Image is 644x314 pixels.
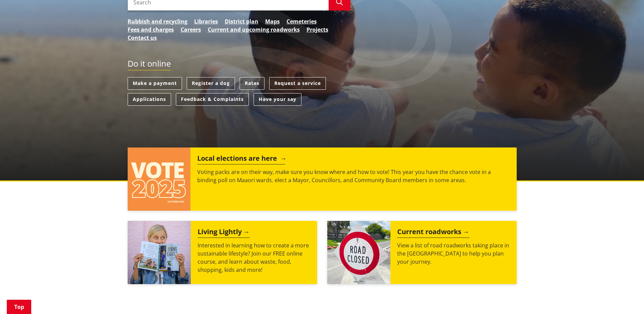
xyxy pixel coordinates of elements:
a: Register a dog [187,77,235,90]
a: Applications [128,93,171,106]
a: Current roadworks View a list of road roadworks taking place in the [GEOGRAPHIC_DATA] to help you... [327,221,517,284]
a: Local elections are here Voting packs are on their way, make sure you know where and how to vote!... [128,147,517,211]
a: Top [7,300,31,314]
a: District plan [225,17,258,25]
a: Living Lightly Interested in learning how to create a more sustainable lifestyle? Join our FREE o... [128,221,317,284]
a: Cemeteries [287,17,317,25]
a: Rates [240,77,264,90]
h2: Local elections are here [197,154,285,164]
a: Make a payment [128,77,182,90]
a: Contact us [128,34,157,42]
a: Libraries [194,17,218,25]
p: View a list of road roadworks taking place in the [GEOGRAPHIC_DATA] to help you plan your journey. [397,241,510,266]
a: Current and upcoming roadworks [208,25,300,34]
img: Road closed sign [327,221,390,284]
a: Projects [307,25,328,34]
p: Interested in learning how to create a more sustainable lifestyle? Join our FREE online course, a... [198,241,310,274]
a: Maps [265,17,280,25]
h2: Living Lightly [198,228,250,238]
h2: Do it online [128,59,171,71]
p: Voting packs are on their way, make sure you know where and how to vote! This year you have the c... [197,168,510,184]
a: Have your say [254,93,301,106]
a: Rubbish and recycling [128,17,187,25]
img: Vote 2025 [128,147,191,211]
a: Request a service [269,77,326,90]
img: Mainstream Green Workshop Series [128,221,191,284]
a: Fees and charges [128,25,174,34]
a: Feedback & Complaints [176,93,249,106]
a: Careers [181,25,201,34]
h2: Current roadworks [397,228,470,238]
